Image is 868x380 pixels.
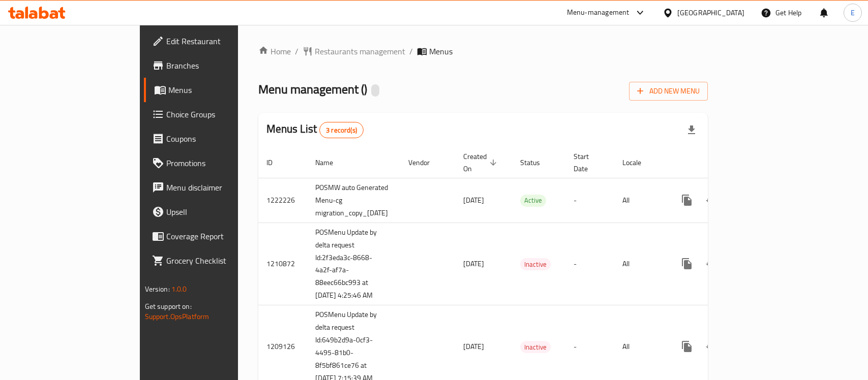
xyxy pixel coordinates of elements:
button: more [675,188,699,212]
a: Restaurants management [303,45,405,57]
span: Name [315,156,346,169]
span: Inactive [520,259,551,270]
div: Active [520,195,546,207]
a: Support.OpsPlatform [145,310,209,323]
a: Upsell [144,200,285,224]
th: Actions [667,147,781,178]
span: Inactive [520,341,551,353]
span: Choice Groups [166,108,277,120]
div: Export file [679,118,704,142]
button: Change Status [699,334,724,359]
button: Add New Menu [629,82,708,101]
td: - [565,178,614,223]
td: All [614,178,667,223]
span: [DATE] [463,340,484,353]
span: Restaurants management [315,45,405,57]
button: Change Status [699,251,724,276]
span: Version: [145,282,170,296]
td: POSMenu Update by delta request Id:2f3eda3c-8668-4a2f-af7a-88eec66bc993 at [DATE] 4:25:46 AM [307,223,400,305]
span: Edit Restaurant [166,35,277,47]
span: Add New Menu [637,85,700,98]
td: POSMW auto Generated Menu-cg migration_copy_[DATE] [307,178,400,223]
button: Change Status [699,188,724,212]
a: Menu disclaimer [144,175,285,200]
span: Active [520,195,546,206]
a: Branches [144,53,285,78]
a: Grocery Checklist [144,248,285,273]
h2: Menus List [266,121,364,138]
td: All [614,223,667,305]
span: 3 record(s) [320,125,363,135]
li: / [409,45,413,57]
span: Menus [168,84,277,96]
span: Grocery Checklist [166,255,277,267]
a: Menus [144,78,285,102]
div: Menu-management [567,7,630,19]
li: / [295,45,298,57]
span: Branches [166,59,277,72]
span: Locale [622,156,654,169]
span: Coverage Report [166,230,277,242]
span: Coupons [166,133,277,145]
div: [GEOGRAPHIC_DATA] [677,7,744,18]
span: Menu management ( ) [258,78,367,101]
span: Get support on: [145,300,192,313]
a: Edit Restaurant [144,29,285,53]
td: - [565,223,614,305]
span: Start Date [574,150,602,175]
span: Promotions [166,157,277,169]
button: more [675,251,699,276]
div: Total records count [319,122,364,138]
div: Inactive [520,258,551,270]
a: Choice Groups [144,102,285,126]
a: Coverage Report [144,224,285,248]
span: [DATE] [463,194,484,207]
span: E [851,7,855,18]
span: [DATE] [463,257,484,270]
span: 1.0.0 [171,282,187,296]
span: Menu disclaimer [166,181,277,194]
div: Inactive [520,341,551,353]
span: Status [520,156,553,169]
button: more [675,334,699,359]
span: Upsell [166,206,277,218]
nav: breadcrumb [258,45,708,57]
span: ID [266,156,286,169]
span: Menus [429,45,453,57]
a: Promotions [144,151,285,175]
a: Coupons [144,126,285,151]
span: Created On [463,150,500,175]
span: Vendor [408,156,443,169]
